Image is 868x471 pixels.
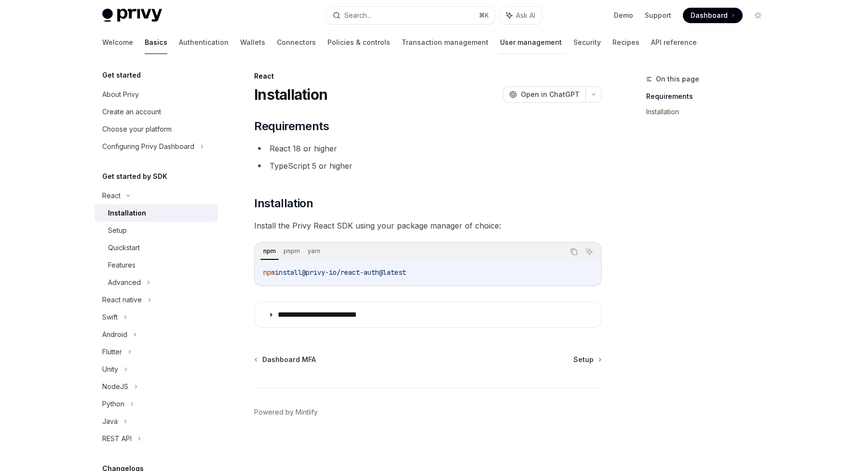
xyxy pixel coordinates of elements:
a: Features [95,256,218,274]
a: Welcome [102,31,133,54]
h5: Get started by SDK [102,171,167,182]
div: About Privy [102,89,139,100]
span: @privy-io/react-auth@latest [302,268,406,277]
div: pnpm [281,245,303,257]
div: Configuring Privy Dashboard [102,141,194,152]
div: Flutter [102,346,122,358]
button: Copy the contents from the code block [568,245,580,258]
div: Python [102,398,124,410]
span: Installation [254,196,313,211]
a: Dashboard MFA [255,355,316,364]
div: Android [102,329,127,340]
div: Swift [102,311,118,323]
div: npm [260,245,279,257]
h1: Installation [254,86,327,103]
a: Installation [95,204,218,222]
div: yarn [305,245,323,257]
div: Create an account [102,106,161,118]
a: Requirements [646,89,773,104]
button: Ask AI [583,245,596,258]
span: ⌘ K [479,12,489,19]
div: Java [102,416,118,427]
div: React native [102,294,142,306]
a: Setup [573,355,601,364]
div: Installation [108,207,146,219]
button: Ask AI [500,7,542,24]
div: Setup [108,225,127,236]
a: Wallets [240,31,265,54]
span: On this page [656,73,699,85]
a: Basics [145,31,167,54]
a: About Privy [95,86,218,103]
span: Setup [573,355,594,364]
div: Choose your platform [102,123,172,135]
a: Dashboard [683,8,743,23]
a: Connectors [277,31,316,54]
a: Choose your platform [95,121,218,138]
div: React [102,190,121,202]
button: Toggle dark mode [750,8,766,23]
div: Unity [102,363,118,375]
span: Requirements [254,119,329,134]
a: User management [500,31,562,54]
h5: Get started [102,69,141,81]
button: Search...⌘K [326,7,495,24]
a: Create an account [95,103,218,121]
span: install [275,268,302,277]
span: Install the Privy React SDK using your package manager of choice: [254,219,602,232]
div: Features [108,259,136,271]
a: Security [573,31,601,54]
img: light logo [102,9,162,22]
span: npm [263,268,275,277]
li: React 18 or higher [254,142,602,155]
li: TypeScript 5 or higher [254,159,602,173]
span: Dashboard MFA [262,355,316,364]
span: Open in ChatGPT [521,90,580,99]
a: Transaction management [402,31,488,54]
span: Dashboard [691,11,728,20]
a: Support [645,11,671,20]
a: Authentication [179,31,229,54]
div: Search... [344,10,371,21]
a: Powered by Mintlify [254,407,318,417]
div: NodeJS [102,381,128,392]
a: Demo [614,11,633,20]
a: Setup [95,222,218,239]
div: Advanced [108,277,141,288]
a: Recipes [612,31,639,54]
button: Open in ChatGPT [503,86,585,103]
a: Quickstart [95,239,218,256]
div: React [254,71,602,81]
a: Policies & controls [327,31,390,54]
div: REST API [102,433,132,444]
a: API reference [651,31,697,54]
div: Quickstart [108,242,140,254]
span: Ask AI [516,11,535,20]
a: Installation [646,104,773,120]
